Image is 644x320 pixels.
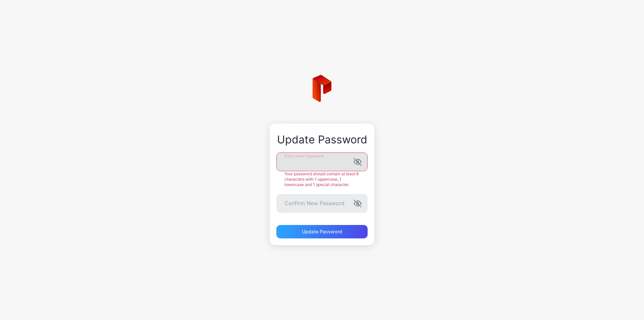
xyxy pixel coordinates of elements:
div: Your password should contain at least 8 characters with 1 uppercase, 1 lowercase and 1 special ch... [276,171,368,187]
div: Update Password [302,229,342,234]
input: Enter New Password [276,152,368,171]
button: Confirm New Password [354,199,362,208]
input: Confirm New Password [276,194,368,213]
button: Enter New Password [354,158,362,166]
div: Update Password [276,134,368,146]
button: Update Password [276,225,368,238]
